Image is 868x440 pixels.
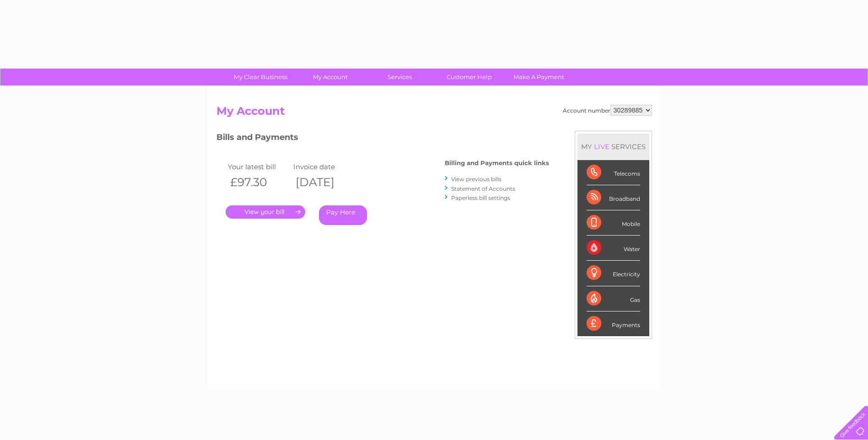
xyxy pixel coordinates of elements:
[451,194,510,201] a: Paperless bill settings
[587,311,640,336] div: Payments
[587,286,640,311] div: Gas
[563,105,652,116] div: Account number
[319,205,367,225] a: Pay Here
[291,161,357,173] td: Invoice date
[587,210,640,236] div: Mobile
[292,69,368,86] a: My Account
[226,205,305,219] a: .
[216,105,652,122] h2: My Account
[226,161,291,173] td: Your latest bill
[501,69,577,86] a: Make A Payment
[451,176,501,182] a: View previous bills
[587,236,640,261] div: Water
[587,185,640,210] div: Broadband
[362,69,437,86] a: Services
[587,160,640,185] div: Telecoms
[291,173,357,192] th: [DATE]
[216,131,549,147] h3: Bills and Payments
[577,134,649,160] div: MY SERVICES
[223,69,298,86] a: My Clear Business
[451,185,515,192] a: Statement of Accounts
[445,160,549,166] h4: Billing and Payments quick links
[587,261,640,286] div: Electricity
[592,142,611,151] div: LIVE
[431,69,507,86] a: Customer Help
[226,173,291,192] th: £97.30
